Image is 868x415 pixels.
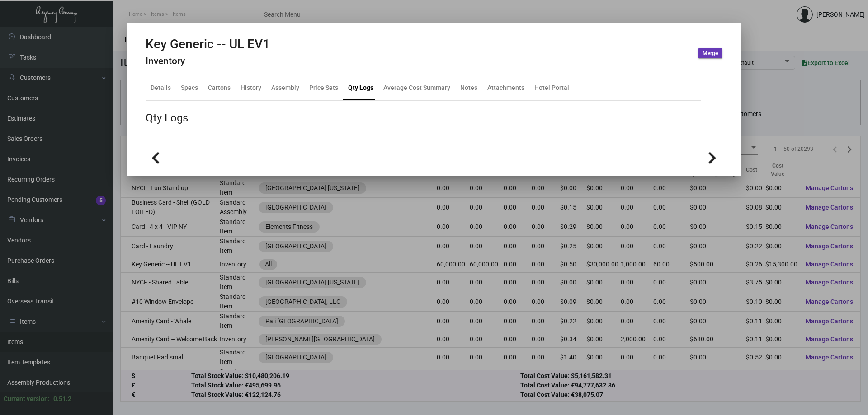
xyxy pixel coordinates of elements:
div: Average Cost Summary [383,83,450,93]
div: Notes [460,83,477,93]
div: Hotel Portal [534,83,569,93]
div: Qty Logs [348,83,373,93]
div: Cartons [208,83,231,93]
h2: Key Generic -- UL EV1 [146,37,270,52]
div: Assembly [271,83,299,93]
div: Current version: [4,394,50,404]
div: Specs [181,83,198,93]
h4: Inventory [146,56,270,67]
div: Details [151,83,171,93]
div: Qty Logs [146,110,188,126]
div: History [241,83,261,93]
button: Merge [698,48,722,58]
span: Merge [703,50,718,57]
div: 0.51.2 [53,394,71,404]
div: Attachments [487,83,524,93]
div: Price Sets [309,83,338,93]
